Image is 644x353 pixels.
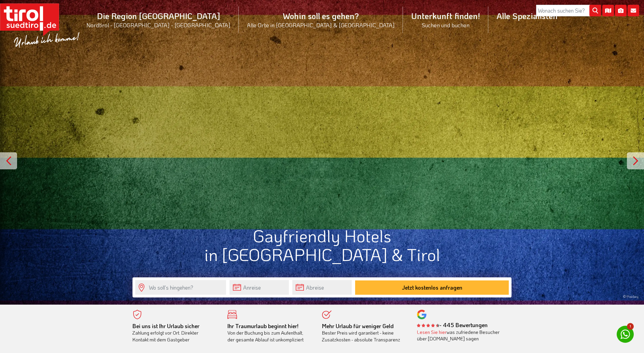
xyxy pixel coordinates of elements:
[628,5,639,16] i: Kontakt
[411,21,480,29] small: Suchen und buchen
[355,280,509,295] button: Jetzt kostenlos anfragen
[417,321,488,328] b: - 445 Bewertungen
[617,326,634,343] a: 1
[322,322,394,329] b: Mehr Urlaub für weniger Geld
[132,323,217,343] div: Zahlung erfolgt vor Ort. Direkter Kontakt mit dem Gastgeber
[403,3,488,36] a: Unterkunft finden!Suchen und buchen
[132,322,199,329] b: Bei uns ist Ihr Urlaub sicher
[78,3,239,36] a: Die Region [GEOGRAPHIC_DATA]Nordtirol - [GEOGRAPHIC_DATA] - [GEOGRAPHIC_DATA]
[227,323,312,343] div: Von der Buchung bis zum Aufenthalt, der gesamte Ablauf ist unkompliziert
[417,329,447,335] a: Lesen Sie hier
[239,3,403,36] a: Wohin soll es gehen?Alle Orte in [GEOGRAPHIC_DATA] & [GEOGRAPHIC_DATA]
[229,280,289,295] input: Anreise
[615,5,627,16] i: Fotogalerie
[602,5,614,16] i: Karte öffnen
[86,21,230,29] small: Nordtirol - [GEOGRAPHIC_DATA] - [GEOGRAPHIC_DATA]
[488,3,566,29] a: Alle Spezialisten
[627,323,634,330] span: 1
[132,226,512,264] h1: Gayfriendly Hotels in [GEOGRAPHIC_DATA] & Tirol
[135,280,226,295] input: Wo soll's hingehen?
[417,329,502,342] div: was zufriedene Besucher über [DOMAIN_NAME] sagen
[247,21,395,29] small: Alle Orte in [GEOGRAPHIC_DATA] & [GEOGRAPHIC_DATA]
[322,323,407,343] div: Bester Preis wird garantiert - keine Zusatzkosten - absolute Transparenz
[227,322,298,329] b: Ihr Traumurlaub beginnt hier!
[292,280,352,295] input: Abreise
[536,5,601,16] input: Wonach suchen Sie?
